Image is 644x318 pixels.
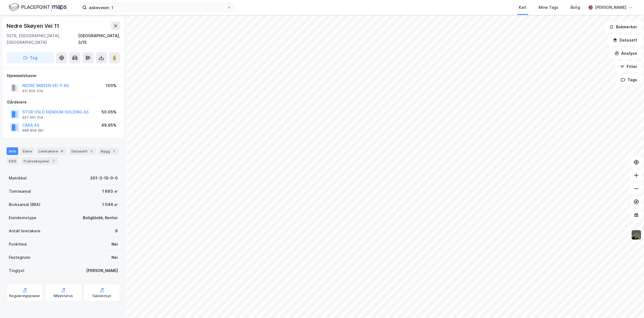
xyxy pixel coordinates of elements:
div: 988 809 381 [22,128,44,133]
div: Bruksareal (BRA) [9,201,40,208]
div: 100% [106,82,116,89]
div: ESG [7,157,18,165]
div: Bygg [99,147,119,155]
div: Eiendomstype [9,214,36,221]
div: Nei [111,241,118,248]
div: 927 661 314 [22,115,43,120]
div: Matrikkel [9,175,27,181]
img: logo.f888ab2527a4732fd821a326f86c7f29.svg [9,2,67,12]
div: 9 [115,228,118,234]
div: 301-3-15-0-0 [90,175,118,181]
div: 0276, [GEOGRAPHIC_DATA], [GEOGRAPHIC_DATA] [7,32,78,46]
div: 50.05% [102,109,116,115]
div: Tomteareal [9,188,31,195]
img: 9k= [631,230,642,240]
div: Festegrunn [9,254,30,261]
div: Bolig [571,4,580,11]
div: 9 [59,148,65,154]
div: Info [7,147,18,155]
div: Hjemmelshaver [7,72,120,79]
div: [PERSON_NAME] [595,4,626,11]
div: Saksinnsyn [92,294,111,298]
div: Nedre Skøyen Vei 11 [7,21,60,30]
div: Boligblokk, Kontor [83,214,118,221]
button: Tags [616,74,642,85]
div: 7 [51,158,56,164]
div: 911 605 074 [22,89,43,93]
button: Analyse [610,48,642,59]
button: Filter [615,61,642,72]
div: [PERSON_NAME] [86,267,118,274]
div: 49.95% [101,122,116,129]
div: Kart [519,4,526,11]
div: 1 044 ㎡ [102,201,118,208]
input: Søk på adresse, matrikkel, gårdeiere, leietakere eller personer [87,3,227,12]
div: 1 693 ㎡ [102,188,118,195]
div: Gårdeiere [7,99,120,105]
div: 2 [89,148,94,154]
div: [GEOGRAPHIC_DATA], 3/15 [78,32,120,46]
div: Miljøstatus [54,294,73,298]
div: Mine Tags [539,4,558,11]
div: Transaksjoner [21,157,58,165]
div: Datasett [69,147,96,155]
div: Eiere [20,147,34,155]
div: 2 [111,148,117,154]
iframe: Chat Widget [616,292,644,318]
div: Leietakere [36,147,67,155]
button: Datasett [608,35,642,46]
div: Tinglyst [9,267,24,274]
div: Nei [111,254,118,261]
div: Reguleringsplaner [9,294,40,298]
button: Bokmerker [605,21,642,32]
div: Kontrollprogram for chat [616,292,644,318]
div: Punktleie [9,241,27,248]
button: Tag [7,52,54,63]
div: Antall leietakere [9,228,40,234]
